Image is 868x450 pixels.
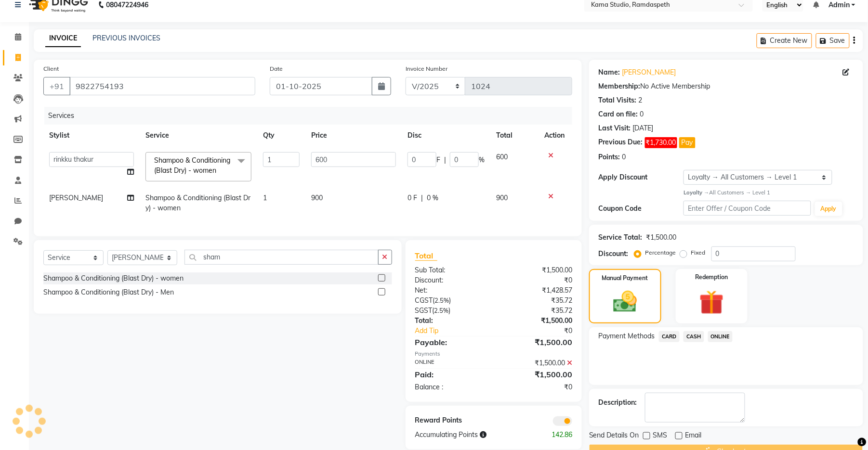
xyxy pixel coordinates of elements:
[49,193,103,202] span: [PERSON_NAME]
[599,81,854,91] div: No Active Membership
[45,30,81,47] a: INVOICE
[43,125,140,146] th: Stylist
[599,331,655,341] span: Payment Methods
[415,306,433,315] span: SGST
[408,369,494,380] div: Paid:
[695,273,728,282] label: Redemption
[305,125,402,146] th: Price
[685,430,702,442] span: Email
[435,296,449,304] span: 2.5%
[263,193,267,202] span: 1
[408,306,494,316] div: ( )
[589,430,639,442] span: Send Details On
[184,250,379,265] input: Search or Scan
[496,193,508,202] span: 900
[494,296,579,306] div: ₹35.72
[599,152,620,162] div: Points:
[408,296,494,306] div: ( )
[270,64,283,73] label: Date
[599,95,637,105] div: Total Visits:
[684,201,811,216] input: Enter Offer / Coupon Code
[708,331,733,342] span: ONLINE
[539,125,572,146] th: Action
[43,77,70,95] button: +91
[427,193,438,203] span: 0 %
[599,123,631,133] div: Last Visit:
[415,350,572,358] div: Payments
[622,152,626,162] div: 0
[684,189,854,197] div: All Customers → Level 1
[599,67,620,77] div: Name:
[408,358,494,368] div: ONLINE
[815,202,842,216] button: Apply
[692,287,731,318] img: _gift.svg
[494,285,579,296] div: ₹1,428.57
[402,125,490,146] th: Disc
[415,296,433,305] span: CGST
[408,275,494,285] div: Discount:
[599,232,643,243] div: Service Total:
[757,33,812,48] button: Create New
[44,107,579,125] div: Services
[43,287,174,297] div: Shampoo & Conditioning (Blast Dry) - Men
[257,125,305,146] th: Qty
[599,81,641,91] div: Membership:
[145,193,250,212] span: Shampoo & Conditioning (Blast Dry) - women
[311,193,323,202] span: 900
[494,275,579,285] div: ₹0
[639,95,643,105] div: 2
[140,125,257,146] th: Service
[537,430,579,440] div: 142.86
[494,306,579,316] div: ₹35.72
[415,251,437,261] span: Total
[43,273,184,283] div: Shampoo & Conditioning (Blast Dry) - women
[816,33,850,48] button: Save
[408,316,494,326] div: Total:
[659,331,680,342] span: CARD
[408,336,494,348] div: Payable:
[434,307,449,314] span: 2.5%
[679,137,696,148] button: Pay
[494,316,579,326] div: ₹1,500.00
[494,265,579,275] div: ₹1,500.00
[490,125,539,146] th: Total
[436,155,440,165] span: F
[633,123,654,133] div: [DATE]
[421,193,423,203] span: |
[216,166,221,175] a: x
[494,358,579,368] div: ₹1,500.00
[408,415,494,426] div: Reward Points
[599,249,629,259] div: Discount:
[645,248,676,257] label: Percentage
[691,248,706,257] label: Fixed
[622,67,676,77] a: [PERSON_NAME]
[408,326,508,336] a: Add Tip
[408,265,494,275] div: Sub Total:
[684,331,704,342] span: CASH
[602,274,648,283] label: Manual Payment
[606,288,644,315] img: _cash.svg
[408,430,537,440] div: Accumulating Points
[599,398,637,408] div: Description:
[653,430,668,442] span: SMS
[640,109,644,119] div: 0
[444,155,446,165] span: |
[508,326,579,336] div: ₹0
[408,382,494,392] div: Balance :
[92,34,160,42] a: PREVIOUS INVOICES
[494,382,579,392] div: ₹0
[645,137,677,148] span: ₹1,730.00
[599,204,684,214] div: Coupon Code
[599,137,643,148] div: Previous Due:
[406,64,447,73] label: Invoice Number
[599,109,638,119] div: Card on file:
[154,156,230,175] span: Shampoo & Conditioning (Blast Dry) - women
[43,64,59,73] label: Client
[494,336,579,348] div: ₹1,500.00
[684,189,709,196] strong: Loyalty →
[494,369,579,380] div: ₹1,500.00
[69,77,255,95] input: Search by Name/Mobile/Email/Code
[599,172,684,182] div: Apply Discount
[408,193,417,203] span: 0 F
[496,153,508,161] span: 600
